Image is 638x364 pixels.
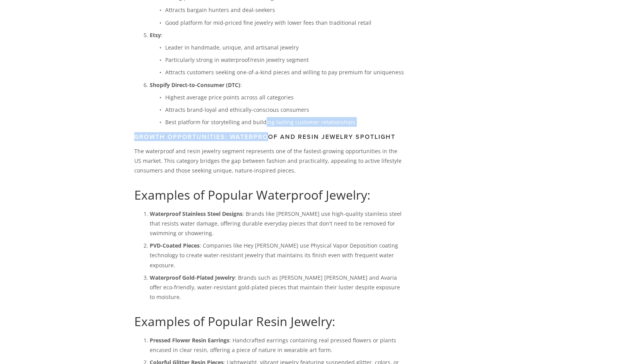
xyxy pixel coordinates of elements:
[150,210,243,217] strong: Waterproof Stainless Steel Designs
[150,273,405,302] p: : Brands such as [PERSON_NAME] [PERSON_NAME] and Avaria offer eco-friendly, water-resistant gold-...
[165,92,405,102] p: Highest average price points across all categories
[165,55,405,65] p: Particularly strong in waterproof/resin jewelry segment
[150,30,405,40] p: :
[134,188,405,202] h1: Examples of Popular Waterproof Jewelry:
[150,335,405,355] p: : Handcrafted earrings containing real pressed flowers or plants encased in clear resin, offering...
[150,80,405,90] p: :
[150,209,405,238] p: : Brands like [PERSON_NAME] use high-quality stainless steel that resists water damage, offering ...
[150,337,229,344] strong: Pressed Flower Resin Earrings
[165,18,405,27] p: Good platform for mid-priced fine jewelry with lower fees than traditional retail
[134,314,405,329] h1: Examples of Popular Resin Jewelry:
[150,274,235,281] strong: Waterproof Gold-Plated Jewelry
[165,67,405,77] p: Attracts customers seeking one-of-a-kind pieces and willing to pay premium for uniqueness
[165,5,405,15] p: Attracts bargain hunters and deal-seekers
[150,81,240,89] strong: Shopify Direct-to-Consumer (DTC)
[150,241,405,270] p: : Companies like Hey [PERSON_NAME] use Physical Vapor Deposition coating technology to create wat...
[165,117,405,127] p: Best platform for storytelling and building lasting customer relationships
[150,31,161,39] strong: Etsy
[134,146,405,176] p: The waterproof and resin jewelry segment represents one of the fastest-growing opportunities in t...
[134,133,405,140] h3: Growth Opportunities: Waterproof and Resin Jewelry Spotlight
[150,242,200,249] strong: PVD-Coated Pieces
[165,43,405,52] p: Leader in handmade, unique, and artisanal jewelry
[165,105,405,114] p: Attracts brand-loyal and ethically-conscious consumers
